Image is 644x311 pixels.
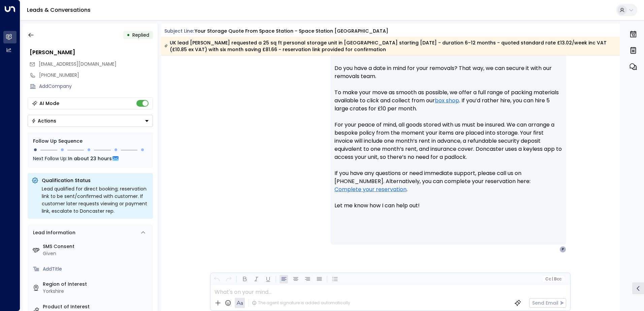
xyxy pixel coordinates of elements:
[43,250,150,257] div: Given
[164,39,616,53] div: UK lead [PERSON_NAME] requested a 25 sq ft personal storage unit in [GEOGRAPHIC_DATA] starting [D...
[334,185,407,194] a: Complete your reservation
[43,281,150,288] label: Region of Interest
[545,277,561,281] span: Cc Bcc
[43,266,150,273] div: AddTitle
[435,97,459,105] a: box shop
[127,29,130,41] div: •
[43,243,150,250] label: SMS Consent
[68,155,112,162] span: In about 23 hours
[552,277,553,281] span: |
[39,100,59,107] div: AI Mode
[43,288,150,295] div: Yorkshire
[39,83,153,90] div: AddCompany
[39,61,117,67] span: [EMAIL_ADDRESS][DOMAIN_NAME]
[542,276,564,282] button: Cc|Bcc
[42,185,149,215] div: Lead qualified for direct booking; reservation link to be sent/confirmed with customer. If custom...
[27,6,91,14] a: Leads & Conversations
[252,300,350,306] div: The agent signature is added automatically
[28,115,153,127] div: Button group with a nested menu
[195,28,388,35] div: Your storage quote from Space Station - Space Station [GEOGRAPHIC_DATA]
[33,155,148,162] div: Next Follow Up:
[33,138,148,145] div: Follow Up Sequence
[39,61,117,68] span: pawelonger@gmail.com
[28,115,153,127] button: Actions
[559,246,566,253] div: P
[334,8,562,218] p: Hi Pawel, Thank you for your interest in our Doncaster store! Here’s your quote: • 25 sq ft perso...
[42,177,149,184] p: Qualification Status
[31,229,75,236] div: Lead Information
[43,303,150,310] label: Product of Interest
[30,48,153,57] div: [PERSON_NAME]
[224,275,233,283] button: Redo
[132,32,149,38] span: Replied
[164,28,194,34] span: Subject Line:
[31,118,56,124] div: Actions
[39,72,153,79] div: [PHONE_NUMBER]
[213,275,221,283] button: Undo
